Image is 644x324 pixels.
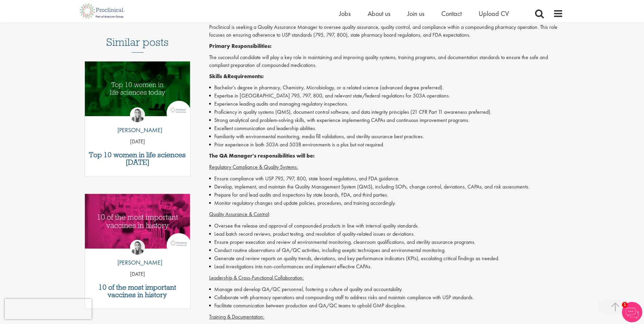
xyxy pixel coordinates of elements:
strong: Requirements: [227,73,264,80]
li: Collaborate with pharmacy operations and compounding staff to address risks and maintain complian... [209,293,563,302]
strong: Primary Responsibilities: [209,42,272,50]
p: : [209,211,563,218]
span: Training & Documentation: [209,313,264,320]
li: Excellent communication and leadership abilities. [209,124,563,132]
li: Bachelor's degree in pharmacy, Chemistry, Microbiology, or a related science (advanced degree pre... [209,84,563,92]
a: Top 10 women in life sciences [DATE] [88,151,187,166]
li: Prior experience in both 503A and 503B environments is a plus but not required. [209,141,563,149]
img: Top vaccines in history [85,194,190,249]
li: Ensure compliance with USP 795, 797, 800, state board regulations, and FDA guidance. [209,175,563,183]
a: Contact [441,9,462,18]
li: Ensure proper execution and review of environmental monitoring, cleanroom qualifications, and ste... [209,238,563,246]
span: Quality Assurance & Control [209,211,269,218]
a: About us [368,9,390,18]
p: Proclinical is seeking a Quality Assurance Manager to oversee quality assurance, quality control,... [209,23,563,39]
li: Monitor regulatory changes and update policies, procedures, and training accordingly. [209,199,563,207]
a: 10 of the most important vaccines in history [88,284,187,299]
li: Experience leading audits and managing regulatory inspections. [209,100,563,108]
p: [DATE] [85,138,190,146]
img: Hannah Burke [130,240,145,255]
h3: Similar posts [106,36,169,53]
li: Conduct routine observations of QA/QC activities, including aseptic techniques and environmental ... [209,246,563,254]
p: [DATE] [85,270,190,278]
iframe: reCAPTCHA [5,299,92,319]
strong: Skills & [209,73,227,80]
span: Regulatory Compliance & Quality Systems: [209,163,298,170]
li: Proficiency in quality systems (QMS), document control software, and data integrity principles (2... [209,108,563,116]
strong: The QA Manager's responsibilities will be: [209,152,315,159]
li: Expertise in [GEOGRAPHIC_DATA] 795, 797, 800, and relevant state/federal regulations for 503A ope... [209,92,563,100]
li: Lead batch record reviews, product testing, and resolution of quality-related issues or deviations. [209,230,563,238]
a: Jobs [339,9,351,18]
a: Link to a post [85,61,190,122]
li: Lead investigations into non-conformances and implement effective CAPAs. [209,263,563,271]
a: Hannah Burke [PERSON_NAME] [112,107,162,138]
li: Manage and develop QA/QC personnel, fostering a culture of quality and accountability. [209,285,563,293]
span: 1 [622,302,628,308]
img: Chatbot [622,302,642,322]
li: Develop, implement, and maintain the Quality Management System (QMS), including SOPs, change cont... [209,183,563,191]
p: The successful candidate will play a key role in maintaining and improving quality systems, train... [209,54,563,69]
a: Link to a post [85,194,190,254]
a: Hannah Burke [PERSON_NAME] [112,240,162,270]
a: Upload CV [479,9,509,18]
p: [PERSON_NAME] [112,258,162,267]
li: Generate and review reports on quality trends, deviations, and key performance indicators (KPIs),... [209,254,563,263]
img: Top 10 women in life sciences today [85,61,190,116]
li: Oversee the release and approval of compounded products in line with internal quality standards. [209,222,563,230]
img: Hannah Burke [130,107,145,122]
li: Strong analytical and problem-solving skills, with experience implementing CAPAs and continuous i... [209,116,563,124]
li: Facilitate communication between production and QA/QC teams to uphold GMP discipline. [209,302,563,310]
p: [PERSON_NAME] [112,126,162,134]
a: Join us [407,9,424,18]
span: Leadership & Cross-Functional Collaboration: [209,274,304,281]
li: Prepare for and lead audits and inspections by state boards, FDA, and third parties. [209,191,563,199]
li: Familiarity with environmental monitoring, media fill validations, and sterility assurance best p... [209,132,563,141]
